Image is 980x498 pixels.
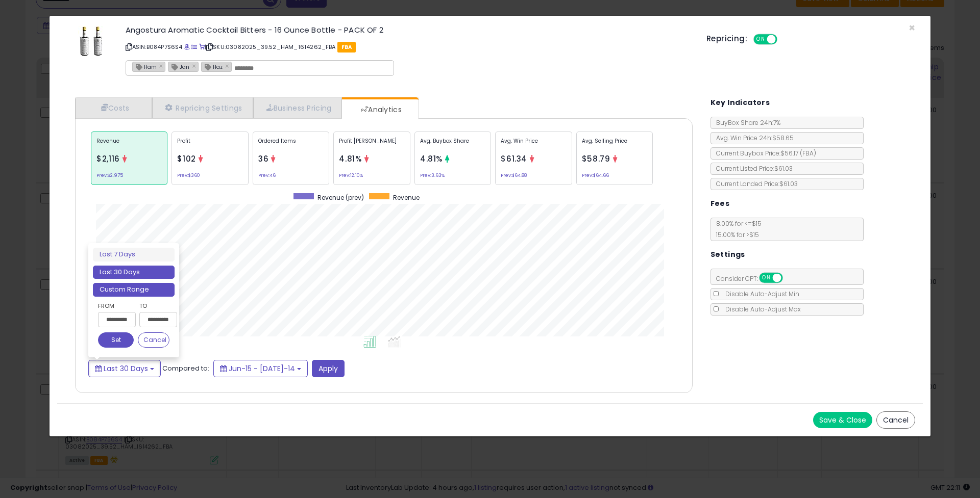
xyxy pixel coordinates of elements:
li: Last 7 Days [93,248,175,261]
p: Avg. Selling Price [582,137,647,152]
li: Last 30 Days [93,266,175,279]
h5: Key Indicators [710,96,770,109]
a: Business Pricing [253,97,342,118]
button: Set [98,332,134,348]
a: × [159,61,165,70]
span: Revenue (prev) [317,193,364,202]
small: Prev: $360 [177,174,200,177]
p: Avg. Win Price [501,137,566,152]
small: Prev: $64.66 [582,174,609,177]
span: 4.81% [420,153,443,164]
a: Repricing Settings [152,97,253,118]
small: Prev: 46 [258,174,276,177]
span: $102 [177,153,196,164]
p: Profit [PERSON_NAME] [339,137,404,152]
span: Jan [168,62,189,71]
span: ( FBA ) [800,149,816,158]
label: From [98,301,134,311]
span: Disable Auto-Adjust Max [720,305,801,313]
h5: Repricing: [706,35,747,43]
span: ON [754,35,767,44]
a: BuyBox page [184,43,190,51]
span: 36 [258,153,268,164]
span: ON [760,274,773,282]
span: BuyBox Share 24h: 7% [711,118,780,127]
a: × [192,61,198,70]
span: × [909,20,915,35]
button: Apply [312,360,345,377]
a: Analytics [342,99,418,120]
h5: Fees [710,197,730,210]
li: Custom Range [93,283,175,297]
span: OFF [776,35,792,44]
small: Prev: 12.10% [339,174,363,177]
h3: Angostura Aromatic Cocktail Bitters - 16 Ounce Bottle - PACK OF 2 [126,26,692,34]
span: Last 30 Days [104,363,148,374]
span: 4.81% [339,153,361,164]
span: Consider CPT: [711,274,796,283]
a: Costs [76,97,152,118]
p: Avg. Buybox Share [420,137,485,152]
p: ASIN: B084P7S6S4 | SKU: 03082025_39.52_HAM_1614262_FBA [126,39,692,55]
p: Ordered Items [258,137,324,152]
span: $58.79 [582,153,610,164]
span: 8.00 % for <= $15 [711,219,762,239]
span: Compared to: [162,363,209,373]
p: Profit [177,137,242,152]
span: Avg. Win Price 24h: $58.65 [711,134,794,142]
small: Prev: 3.63% [420,174,445,177]
span: $56.17 [780,149,816,158]
span: Current Listed Price: $61.03 [711,164,793,173]
h5: Settings [710,248,745,261]
span: Jun-15 - [DATE]-14 [229,363,295,374]
span: Haz [202,62,223,71]
span: Disable Auto-Adjust Min [720,290,799,298]
small: Prev: $2,975 [96,174,123,177]
img: 41gxoXNSoyL._SL60_.jpg [78,26,105,57]
span: OFF [781,274,797,282]
a: All offer listings [191,43,197,51]
span: 15.00 % for > $15 [711,230,759,239]
p: Revenue [96,137,162,152]
a: × [225,61,231,70]
span: Revenue [393,193,420,202]
label: To [139,301,169,311]
span: FBA [337,42,356,53]
span: Current Landed Price: $61.03 [711,179,798,188]
small: Prev: $64.88 [501,174,527,177]
span: $2,116 [96,153,120,164]
button: Cancel [876,411,915,429]
span: Current Buybox Price: [711,149,816,158]
span: $61.34 [501,153,527,164]
span: Ham [133,62,157,71]
button: Cancel [138,332,169,348]
a: Your listing only [199,43,205,51]
button: Save & Close [813,412,872,428]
